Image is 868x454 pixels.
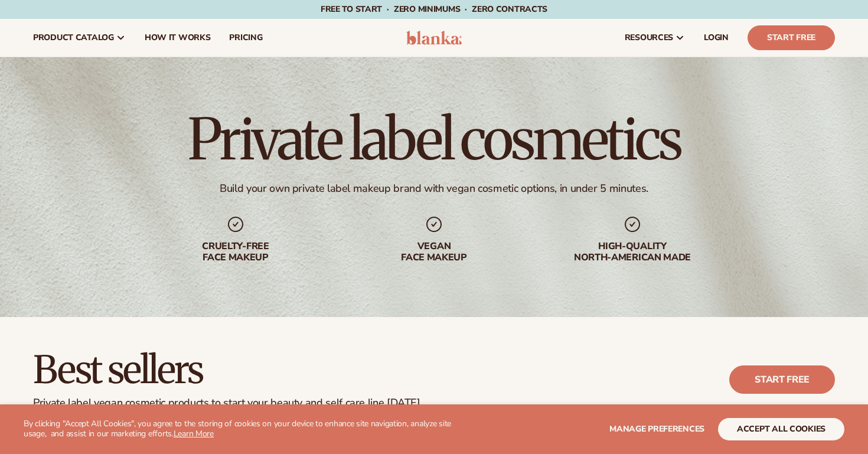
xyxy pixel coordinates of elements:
[406,31,462,45] img: logo
[220,182,648,195] div: Build your own private label makeup brand with vegan cosmetic options, in under 5 minutes.
[615,19,694,57] a: resources
[160,241,311,263] div: Cruelty-free face makeup
[33,397,422,410] div: Private label vegan cosmetic products to start your beauty and self care line [DATE].
[729,365,835,394] a: Start free
[33,350,422,390] h2: Best sellers
[718,418,844,440] button: accept all cookies
[609,423,704,435] span: Manage preferences
[321,4,547,15] span: Free to start · ZERO minimums · ZERO contracts
[694,19,738,57] a: LOGIN
[33,33,114,43] span: product catalog
[174,428,214,439] a: Learn More
[24,19,135,57] a: product catalog
[229,33,262,43] span: pricing
[145,33,211,43] span: How It Works
[609,418,704,440] button: Manage preferences
[557,241,708,263] div: High-quality North-american made
[188,111,680,168] h1: Private label cosmetics
[135,19,220,57] a: How It Works
[704,33,729,43] span: LOGIN
[748,25,835,50] a: Start Free
[220,19,272,57] a: pricing
[24,419,461,439] p: By clicking "Accept All Cookies", you agree to the storing of cookies on your device to enhance s...
[625,33,673,43] span: resources
[358,241,510,263] div: Vegan face makeup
